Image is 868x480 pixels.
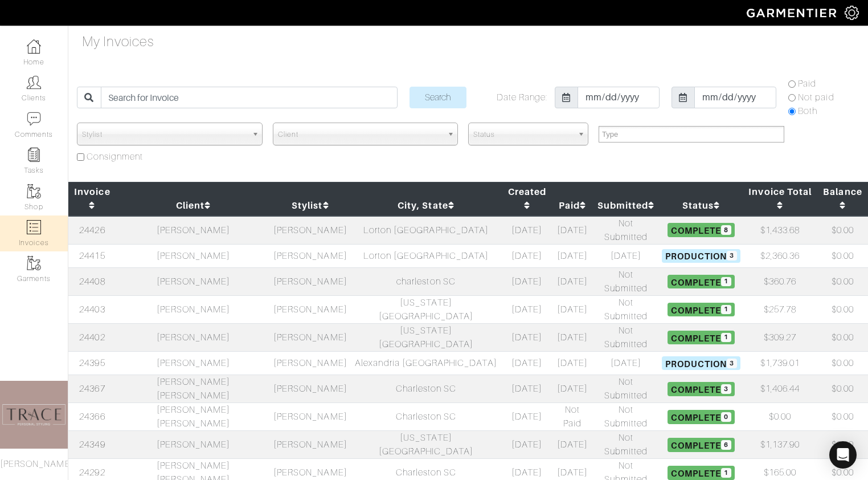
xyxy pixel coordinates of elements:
img: garments-icon-b7da505a4dc4fd61783c78ac3ca0ef83fa9d6f193b1c9dc38574b1d14d53ca28.png [27,184,41,198]
td: Not Submitted [593,431,659,459]
span: 1 [721,277,731,287]
div: Open Intercom Messenger [829,441,857,469]
img: orders-icon-0abe47150d42831381b5fb84f609e132dff9fe21cb692f30cb5eec754e2cba89.png [27,220,41,234]
a: 24366 [79,412,105,422]
td: [PERSON_NAME] [271,431,350,459]
td: [DATE] [552,244,593,267]
td: [PERSON_NAME] [271,375,350,403]
a: Client [176,200,211,211]
td: [DATE] [502,267,552,295]
td: Not Submitted [593,216,659,245]
td: [PERSON_NAME] [271,244,350,267]
td: Alexandria [GEOGRAPHIC_DATA] [350,351,502,375]
a: 24403 [79,304,105,315]
td: $1,739.01 [743,351,817,375]
label: Not paid [798,91,834,104]
span: 1 [721,333,731,343]
td: [PERSON_NAME] [116,351,271,375]
td: Charleston SC [350,375,502,403]
td: $360.76 [743,267,817,295]
td: [PERSON_NAME] [116,431,271,459]
span: Complete [668,331,734,344]
a: 24426 [79,225,105,235]
td: $0.00 [743,403,817,431]
label: Both [798,104,817,118]
td: $0.00 [817,323,868,351]
span: Complete [668,275,734,288]
span: Complete [668,223,734,237]
a: 24292 [79,467,105,478]
td: $0.00 [817,295,868,323]
span: 3 [727,251,736,261]
td: [DATE] [502,295,552,323]
span: 3 [721,384,731,394]
span: 8 [721,225,731,235]
td: [PERSON_NAME] [116,267,271,295]
span: Complete [668,410,734,424]
td: $0.00 [817,244,868,267]
td: [DATE] [552,351,593,375]
td: [PERSON_NAME] [271,403,350,431]
span: 1 [721,468,731,478]
td: [PERSON_NAME] [116,295,271,323]
td: [DATE] [552,431,593,459]
td: Not Submitted [593,295,659,323]
span: Production [662,356,740,370]
td: $0.00 [817,403,868,431]
a: 24402 [79,332,105,343]
td: [US_STATE][GEOGRAPHIC_DATA] [350,295,502,323]
td: [DATE] [593,351,659,375]
td: [DATE] [552,216,593,245]
td: charleston SC [350,267,502,295]
a: 24415 [79,251,105,261]
td: [PERSON_NAME] [271,323,350,351]
td: [DATE] [502,403,552,431]
h4: My Invoices [82,34,154,50]
td: [PERSON_NAME] [PERSON_NAME] [116,403,271,431]
td: [DATE] [502,431,552,459]
span: Client [278,123,443,146]
label: Consignment [87,150,144,164]
a: 24367 [79,384,105,394]
td: Not Submitted [593,375,659,403]
td: $309.27 [743,323,817,351]
span: Status [473,123,573,146]
img: reminder-icon-8004d30b9f0a5d33ae49ab947aed9ed385cf756f9e5892f1edd6e32f2345188e.png [27,148,41,162]
td: Not Paid [552,403,593,431]
td: [DATE] [502,244,552,267]
td: [PERSON_NAME] [271,351,350,375]
a: City, State [398,200,455,211]
td: [DATE] [552,295,593,323]
span: 0 [721,412,731,422]
td: $0.00 [817,375,868,403]
td: [PERSON_NAME] [116,244,271,267]
img: comment-icon-a0a6a9ef722e966f86d9cbdc48e553b5cf19dbc54f86b18d962a5391bc8f6eb6.png [27,112,41,126]
td: [PERSON_NAME] [271,267,350,295]
span: Complete [668,303,734,316]
td: Charleston SC [350,403,502,431]
span: 3 [727,359,736,368]
td: $0.00 [817,216,868,245]
td: [DATE] [552,375,593,403]
td: [PERSON_NAME] [271,295,350,323]
td: [PERSON_NAME] [271,216,350,245]
span: Production [662,249,740,263]
td: [DATE] [593,244,659,267]
td: $1,137.90 [743,431,817,459]
td: [DATE] [502,216,552,245]
a: 24395 [79,358,105,368]
td: [DATE] [552,267,593,295]
a: Status [682,200,720,211]
label: Date Range: [497,91,548,104]
td: $0.00 [817,267,868,295]
td: Not Submitted [593,323,659,351]
input: Search for Invoice [101,87,397,108]
a: 24349 [79,440,105,450]
td: [DATE] [502,375,552,403]
img: garmentier-logo-header-white-b43fb05a5012e4ada735d5af1a66efaba907eab6374d6393d1fbf88cb4ef424d.png [741,3,845,23]
td: [PERSON_NAME] [PERSON_NAME] [116,375,271,403]
td: [PERSON_NAME] [116,216,271,245]
td: [US_STATE][GEOGRAPHIC_DATA] [350,323,502,351]
td: $0.00 [817,351,868,375]
a: Stylist [292,200,329,211]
